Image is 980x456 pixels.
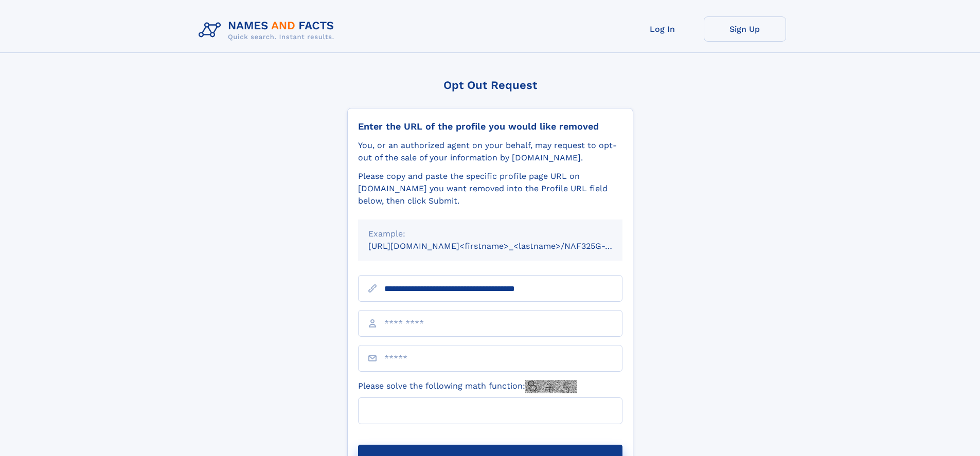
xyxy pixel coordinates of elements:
a: Log In [621,16,704,42]
div: Please copy and paste the specific profile page URL on [DOMAIN_NAME] you want removed into the Pr... [358,170,622,207]
div: Opt Out Request [347,79,633,92]
label: Please solve the following math function: [358,380,577,393]
div: You, or an authorized agent on your behalf, may request to opt-out of the sale of your informatio... [358,139,622,164]
a: Sign Up [704,16,786,42]
small: [URL][DOMAIN_NAME]<firstname>_<lastname>/NAF325G-xxxxxxxx [368,241,642,251]
img: Logo Names and Facts [194,16,343,44]
div: Example: [368,228,612,240]
div: Enter the URL of the profile you would like removed [358,121,622,132]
